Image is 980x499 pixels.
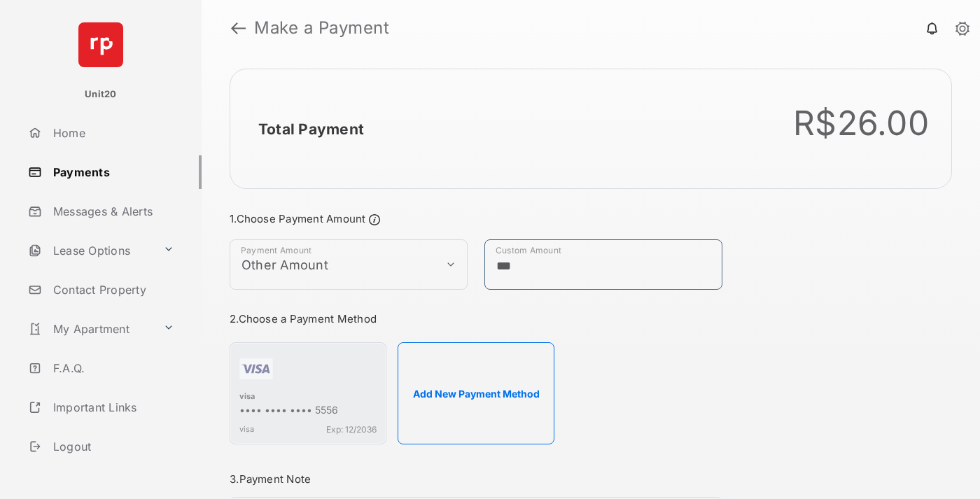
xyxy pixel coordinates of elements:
[22,195,202,228] a: Messages & Alerts
[22,312,157,346] a: My Apartment
[793,103,929,143] div: R$26.00
[22,351,202,385] a: F.A.Q.
[85,87,117,101] p: Unit20
[22,430,202,463] a: Logout
[239,391,377,404] div: visa
[239,404,377,419] div: •••• •••• •••• 5556
[230,472,722,486] h3: 3. Payment Note
[22,116,202,150] a: Home
[230,211,722,228] h3: 1. Choose Payment Amount
[398,342,554,444] button: Add New Payment Method
[22,273,202,307] a: Contact Property
[230,312,722,325] h3: 2. Choose a Payment Method
[78,22,123,67] img: svg+xml;base64,PHN2ZyB4bWxucz0iaHR0cDovL3d3dy53My5vcmcvMjAwMC9zdmciIHdpZHRoPSI2NCIgaGVpZ2h0PSI2NC...
[22,155,202,189] a: Payments
[254,20,389,36] strong: Make a Payment
[230,342,386,444] div: visa•••• •••• •••• 5556visaExp: 12/2036
[239,424,254,435] span: visa
[22,391,180,424] a: Important Links
[326,424,377,435] span: Exp: 12/2036
[22,234,157,267] a: Lease Options
[258,120,364,138] h2: Total Payment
